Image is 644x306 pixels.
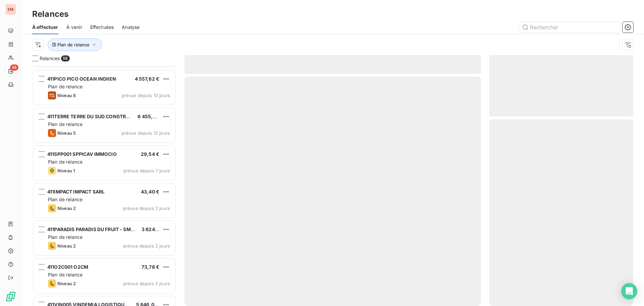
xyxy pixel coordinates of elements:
[10,64,18,71] span: 58
[48,121,83,127] span: Plan de relance
[47,189,105,194] span: 411IMPACT IMPACT SARL
[121,130,170,136] span: prévue depuis 12 jours
[57,281,76,286] span: Niveau 2
[57,42,90,47] span: Plan de relance
[142,226,167,232] span: 3 624,57 €
[135,76,160,82] span: 4 557,62 €
[5,291,16,302] img: Logo LeanPay
[47,226,174,232] span: 411PARADIS PARADIS DU FRUIT - SMART PDF REUNION
[48,234,83,240] span: Plan de relance
[66,24,82,31] span: À venir
[123,243,170,249] span: prévue depuis 2 jours
[57,93,76,98] span: Niveau 6
[90,24,114,31] span: Effectuées
[48,272,83,277] span: Plan de relance
[48,84,83,89] span: Plan de relance
[123,168,170,173] span: prévue depuis 7 jours
[32,24,58,31] span: À effectuer
[121,93,170,98] span: prévue depuis 13 jours
[142,264,159,270] span: 73,78 €
[47,264,88,270] span: 411O2C001 O2CM
[122,24,140,31] span: Analyse
[57,130,76,136] span: Niveau 5
[57,206,76,211] span: Niveau 2
[57,168,75,173] span: Niveau 1
[5,4,16,15] div: EM
[519,22,620,33] input: Rechercher
[40,55,60,62] span: Relances
[47,114,148,119] span: 411TERRE TERRE DU SUD CONSTRUCTIONS
[47,76,116,82] span: 411PICO PICO OCEAN INDIIEN
[138,114,163,119] span: 6 455,32 €
[32,8,68,20] h3: Relances
[48,38,102,51] button: Plan de relance
[57,243,76,249] span: Niveau 2
[123,281,170,286] span: prévue depuis 2 jours
[48,159,83,165] span: Plan de relance
[141,189,159,194] span: 43,40 €
[61,55,69,61] span: 58
[621,283,637,299] div: Open Intercom Messenger
[47,151,117,157] span: 411SPP001 SPPICAV IMMOCIO
[123,206,170,211] span: prévue depuis 2 jours
[32,66,176,306] div: grid
[48,196,83,202] span: Plan de relance
[141,151,159,157] span: 29,54 €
